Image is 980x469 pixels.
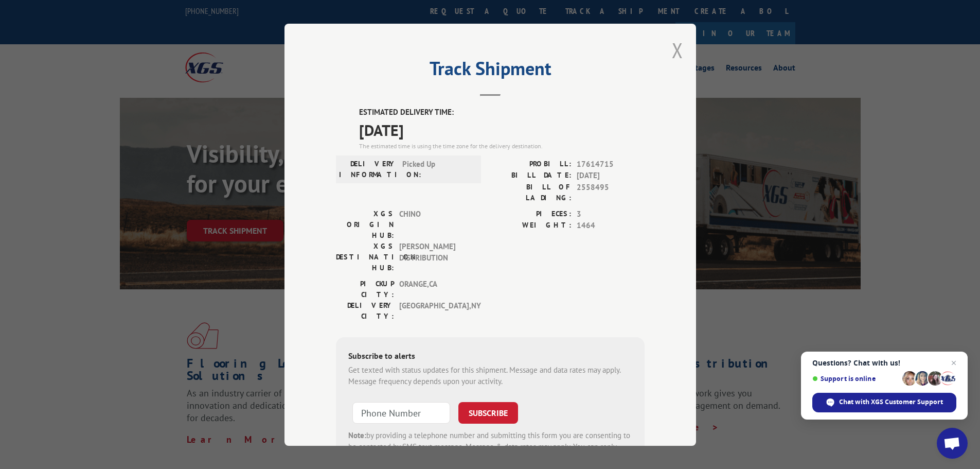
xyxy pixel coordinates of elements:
[336,208,394,240] label: XGS ORIGIN HUB:
[399,208,469,240] span: CHINO
[490,220,572,232] label: WEIGHT:
[948,357,960,369] span: Close chat
[577,158,645,170] span: 17614715
[490,170,572,182] label: BILL DATE:
[336,61,645,81] h2: Track Shipment
[336,300,394,321] label: DELIVERY CITY:
[577,170,645,182] span: [DATE]
[359,141,645,150] div: The estimated time is using the time zone for the delivery destination.
[490,158,572,170] label: PROBILL:
[577,208,645,220] span: 3
[812,359,956,367] span: Questions? Chat with us!
[399,278,469,300] span: ORANGE , CA
[839,397,943,407] span: Chat with XGS Customer Support
[399,300,469,321] span: [GEOGRAPHIC_DATA] , NY
[348,430,366,440] strong: Note:
[352,402,450,423] input: Phone Number
[359,107,645,118] label: ESTIMATED DELIVERY TIME:
[577,220,645,232] span: 1464
[812,393,956,412] div: Chat with XGS Customer Support
[672,37,683,64] button: Close modal
[348,429,632,464] div: by providing a telephone number and submitting this form you are consenting to be contacted by SM...
[402,158,472,180] span: Picked Up
[490,181,572,203] label: BILL OF LADING:
[348,349,632,364] div: Subscribe to alerts
[812,375,899,383] span: Support is online
[339,158,397,180] label: DELIVERY INFORMATION:
[359,118,645,141] span: [DATE]
[577,181,645,203] span: 2558495
[490,208,572,220] label: PIECES:
[336,278,394,300] label: PICKUP CITY:
[458,402,518,423] button: SUBSCRIBE
[399,240,469,273] span: [PERSON_NAME] DISTRIBUTION
[348,364,632,387] div: Get texted with status updates for this shipment. Message and data rates may apply. Message frequ...
[937,428,968,459] div: Open chat
[336,240,394,273] label: XGS DESTINATION HUB:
